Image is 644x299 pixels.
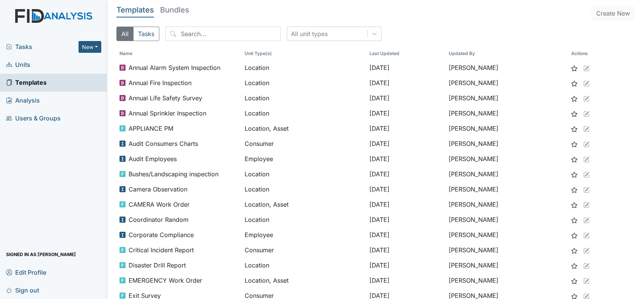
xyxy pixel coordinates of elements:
[446,90,568,106] td: [PERSON_NAME]
[245,200,289,209] span: Location, Asset
[133,27,159,41] button: Tasks
[583,154,589,163] a: Edit
[446,151,568,166] td: [PERSON_NAME]
[245,185,269,194] span: Location
[245,124,289,133] span: Location, Asset
[366,197,446,212] td: [DATE]
[366,273,446,288] td: [DATE]
[446,212,568,227] td: [PERSON_NAME]
[6,59,30,71] span: Units
[245,230,273,239] span: Employee
[446,273,568,288] td: [PERSON_NAME]
[583,139,589,148] a: Edit
[129,215,188,224] span: Coordinator Random
[245,63,269,72] span: Location
[583,124,589,133] a: Edit
[568,47,606,60] th: Actions
[446,166,568,182] td: [PERSON_NAME]
[366,166,446,182] td: [DATE]
[129,261,186,270] span: Disaster Drill Report
[6,77,47,89] span: Templates
[129,154,177,163] span: Audit Employees
[446,60,568,75] td: [PERSON_NAME]
[129,245,194,255] span: Critical Incident Report
[583,215,589,224] a: Edit
[245,78,269,87] span: Location
[245,276,289,285] span: Location, Asset
[366,242,446,258] td: [DATE]
[129,63,220,72] span: Annual Alarm System Inspection
[446,242,568,258] td: [PERSON_NAME]
[129,276,202,285] span: EMERGENCY Work Order
[245,261,269,270] span: Location
[583,63,589,72] a: Edit
[366,136,446,151] td: [DATE]
[366,90,446,106] td: [DATE]
[446,136,568,151] td: [PERSON_NAME]
[583,261,589,270] a: Edit
[366,106,446,121] td: [DATE]
[129,139,198,148] span: Audit Consumers Charts
[366,151,446,166] td: [DATE]
[446,258,568,273] td: [PERSON_NAME]
[116,27,134,41] button: All
[366,227,446,242] td: [DATE]
[129,200,190,209] span: CAMERA Work Order
[165,27,281,41] input: Search...
[116,27,159,41] div: Type filter
[245,245,274,255] span: Consumer
[291,29,328,38] div: All unit types
[591,6,635,21] button: Create New
[129,78,192,87] span: Annual Fire Inspection
[366,75,446,90] td: [DATE]
[242,47,367,60] th: Unit Type(s)
[129,124,173,133] span: APPLIANCE PM
[245,169,269,179] span: Location
[583,276,589,285] a: Edit
[366,212,446,227] td: [DATE]
[583,169,589,179] a: Edit
[446,197,568,212] td: [PERSON_NAME]
[6,112,61,124] span: Users & Groups
[366,182,446,197] td: [DATE]
[6,266,46,278] span: Edit Profile
[129,230,194,239] span: Corporate Compliance
[446,47,568,60] th: Toggle SortBy
[245,215,269,224] span: Location
[446,182,568,197] td: [PERSON_NAME]
[446,106,568,121] td: [PERSON_NAME]
[583,78,589,87] a: Edit
[446,75,568,90] td: [PERSON_NAME]
[129,185,187,194] span: Camera Observation
[583,185,589,194] a: Edit
[6,42,79,51] a: Tasks
[583,230,589,239] a: Edit
[245,139,274,148] span: Consumer
[446,121,568,136] td: [PERSON_NAME]
[583,200,589,209] a: Edit
[366,47,446,60] th: Toggle SortBy
[6,284,39,296] span: Sign out
[583,93,589,103] a: Edit
[116,47,242,60] th: Toggle SortBy
[366,121,446,136] td: [DATE]
[116,6,154,14] h5: Templates
[245,93,269,103] span: Location
[6,95,40,106] span: Analysis
[583,109,589,118] a: Edit
[129,169,218,179] span: Bushes/Landscaping inspection
[366,60,446,75] td: [DATE]
[6,248,76,260] span: Signed in as [PERSON_NAME]
[129,109,206,118] span: Annual Sprinkler Inspection
[446,227,568,242] td: [PERSON_NAME]
[245,109,269,118] span: Location
[583,245,589,255] a: Edit
[129,93,202,103] span: Annual Life Safety Survey
[79,41,101,53] button: New
[160,6,189,14] h5: Bundles
[245,154,273,163] span: Employee
[366,258,446,273] td: [DATE]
